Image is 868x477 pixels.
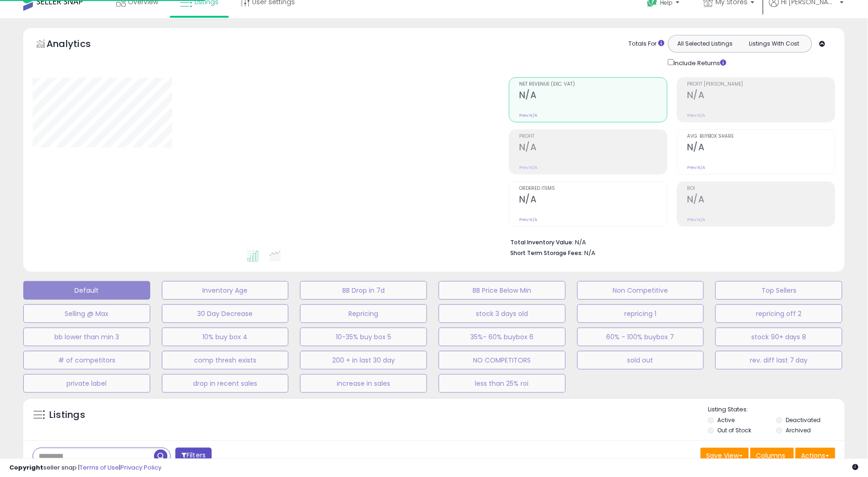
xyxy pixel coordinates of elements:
[519,90,667,102] h2: N/A
[162,281,289,300] button: Inventory Age
[519,113,537,118] small: Prev: N/A
[577,304,704,323] button: repricing 1
[687,134,835,139] span: Avg. Buybox Share
[162,351,289,370] button: comp thresh exists
[584,249,595,257] span: N/A
[715,351,842,370] button: rev. diff last 7 day
[23,281,150,300] button: Default
[439,351,566,370] button: NO COMPETITORS
[23,304,150,323] button: Selling @ Max
[300,328,427,346] button: 10-35% buy box 5
[519,82,667,87] span: Net Revenue (Exc. VAT)
[715,281,842,300] button: Top Sellers
[687,165,705,170] small: Prev: N/A
[510,238,574,246] b: Total Inventory Value:
[687,90,835,102] h2: N/A
[577,281,704,300] button: Non Competitive
[687,113,705,118] small: Prev: N/A
[510,236,828,247] li: N/A
[661,57,738,68] div: Include Returns
[300,281,427,300] button: BB Drop in 7d
[519,165,537,170] small: Prev: N/A
[9,464,161,472] div: seller snap | |
[47,37,109,53] h5: Analytics
[162,374,289,393] button: drop in recent sales
[439,304,566,323] button: stock 3 days old
[519,134,667,139] span: Profit
[715,304,842,323] button: repricing off 2
[519,217,537,222] small: Prev: N/A
[23,328,150,346] button: bb lower than min 3
[671,38,740,50] button: All Selected Listings
[439,328,566,346] button: 35%- 60% buybox 6
[439,281,566,300] button: BB Price Below Min
[9,463,43,472] strong: Copyright
[687,194,835,207] h2: N/A
[577,351,704,370] button: sold out
[300,351,427,370] button: 200 + in last 30 day
[162,304,289,323] button: 30 Day Decrease
[687,186,835,191] span: ROI
[715,328,842,346] button: stock 90+ days 8
[23,351,150,370] button: # of competitors
[740,38,809,50] button: Listings With Cost
[519,142,667,155] h2: N/A
[162,328,289,346] button: 10% buy box 4
[510,249,583,257] b: Short Term Storage Fees:
[687,142,835,155] h2: N/A
[687,82,835,87] span: Profit [PERSON_NAME]
[687,217,705,222] small: Prev: N/A
[519,186,667,191] span: Ordered Items
[577,328,704,346] button: 60% - 100% buybox 7
[300,374,427,393] button: increase in sales
[439,374,566,393] button: less than 25% roi
[300,304,427,323] button: Repricing
[23,374,150,393] button: private label
[628,40,665,48] div: Totals For
[519,194,667,207] h2: N/A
